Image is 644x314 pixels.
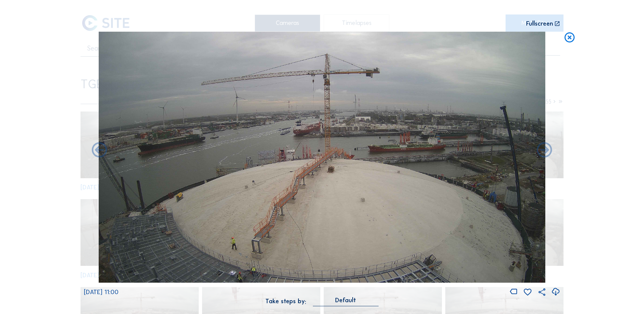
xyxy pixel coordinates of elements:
div: Default [335,297,356,303]
div: Take steps by: [265,298,306,304]
i: Back [535,142,554,160]
i: Forward [90,142,109,160]
div: Default [313,297,379,306]
img: Image [99,32,545,283]
div: Fullscreen [526,21,553,27]
span: [DATE] 11:00 [84,288,119,296]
